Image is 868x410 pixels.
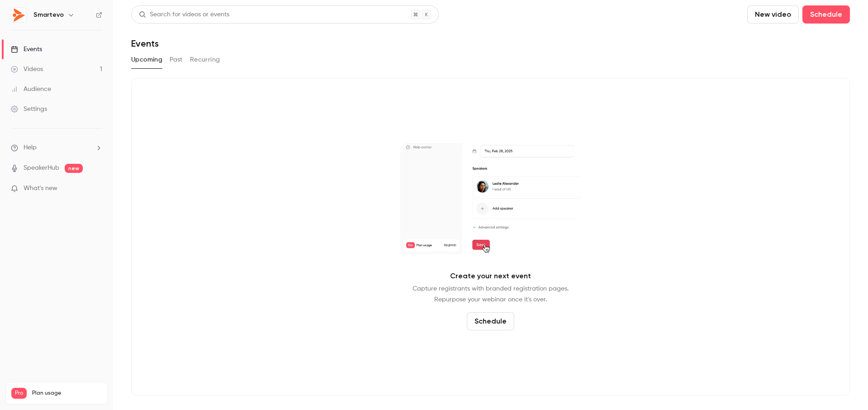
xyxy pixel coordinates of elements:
[131,52,162,67] button: Upcoming
[11,388,27,399] span: Pro
[33,10,64,19] h6: Smartevo
[450,271,531,281] p: Create your next event
[190,52,220,67] button: Recurring
[467,312,514,330] button: Schedule
[11,105,47,114] div: Settings
[24,163,59,173] a: SpeakerHub
[24,143,37,153] span: Help
[413,283,569,305] p: Capture registrants with branded registration pages. Repurpose your webinar once it's over.
[747,5,799,24] button: New video
[65,164,83,173] span: new
[11,8,26,22] img: Smartevo
[802,5,850,24] button: Schedule
[11,45,42,54] div: Events
[131,38,159,49] h1: Events
[11,143,102,153] li: help-dropdown-opener
[11,85,51,94] div: Audience
[24,184,57,193] span: What's new
[32,390,102,397] span: Plan usage
[170,52,183,67] button: Past
[11,65,43,74] div: Videos
[139,10,229,19] div: Search for videos or events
